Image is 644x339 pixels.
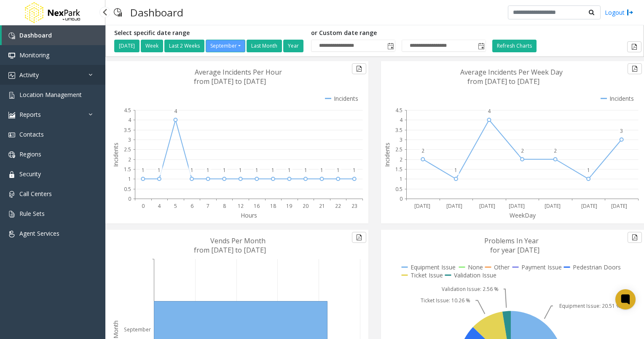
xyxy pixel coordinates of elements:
img: 'icon' [8,151,15,158]
text: 2.5 [395,146,402,153]
h5: or Custom date range [311,30,486,37]
text: 1 [320,167,323,174]
text: for year [DATE] [490,245,539,255]
text: 1 [191,167,193,174]
img: 'icon' [8,132,15,138]
text: Average Incidents Per Week Day [460,67,563,77]
text: [DATE] [581,202,597,210]
button: Week [141,40,163,52]
text: 1 [255,167,258,174]
img: 'icon' [8,32,15,39]
text: 1 [454,167,457,174]
span: Dashboard [19,31,52,39]
text: 1 [400,175,402,183]
text: 2 [421,147,424,154]
text: 1 [223,167,226,174]
text: 1 [158,167,161,174]
text: 18 [270,202,276,210]
text: 1 [239,167,242,174]
text: [DATE] [479,202,495,210]
text: 4.5 [124,107,131,114]
text: 4 [128,116,131,124]
text: 2.5 [124,146,131,153]
img: 'icon' [8,191,15,198]
button: Refresh Charts [492,40,537,52]
button: Last Month [247,40,282,52]
button: Last 2 Weeks [164,40,204,52]
text: 20 [303,202,309,210]
text: 1.5 [395,166,402,173]
text: 7 [207,202,209,210]
button: September [206,40,245,52]
text: 2 [128,156,131,163]
text: 0 [128,195,131,202]
text: 5 [174,202,177,210]
text: 4 [488,108,491,115]
a: Dashboard [2,25,105,45]
text: 8 [223,202,226,210]
button: Export to pdf [352,63,366,74]
span: Toggle popup [476,40,486,52]
text: Ticket Issue: 10.26 % [421,297,470,304]
text: WeekDay [510,211,536,219]
button: Export to pdf [352,232,366,243]
img: 'icon' [8,92,15,99]
text: 0.5 [395,186,402,193]
text: 0 [142,202,145,210]
span: Location Management [19,91,82,99]
text: 21 [319,202,325,210]
text: 4.5 [395,107,402,114]
span: Regions [19,150,41,158]
img: pageIcon [114,2,122,23]
text: Vends Per Month [210,236,266,245]
text: 4 [400,116,403,124]
text: from [DATE] to [DATE] [194,77,266,86]
span: Reports [19,110,41,118]
text: 12 [238,202,244,210]
img: logout [627,8,633,17]
text: 1 [128,175,131,183]
text: 2 [400,156,402,163]
img: 'icon' [8,72,15,79]
button: Export to pdf [628,232,642,243]
button: [DATE] [114,40,140,52]
text: 3.5 [124,126,131,134]
img: 'icon' [8,171,15,178]
text: 3 [128,136,131,143]
text: 4 [158,202,161,210]
button: Export to pdf [628,63,642,74]
text: 1 [353,167,356,174]
text: [DATE] [545,202,561,210]
text: 6 [191,202,193,210]
img: 'icon' [8,112,15,118]
text: 1 [304,167,307,174]
button: Export to pdf [627,41,641,52]
img: 'icon' [8,231,15,237]
span: Contacts [19,130,44,138]
span: Security [19,170,41,178]
button: Year [283,40,303,52]
text: 2 [521,147,524,154]
span: Call Centers [19,190,52,198]
span: Toggle popup [386,40,395,52]
text: 4 [174,108,177,115]
text: Hours [241,211,257,219]
text: [DATE] [414,202,430,210]
span: Agent Services [19,229,59,237]
text: [DATE] [446,202,462,210]
text: 16 [254,202,260,210]
span: Activity [19,71,39,79]
text: 1 [337,167,340,174]
img: 'icon' [8,211,15,218]
span: Monitoring [19,51,49,59]
text: 1 [587,167,590,174]
text: 1.5 [124,166,131,173]
text: from [DATE] to [DATE] [194,245,266,255]
text: 19 [286,202,292,210]
text: [DATE] [611,202,627,210]
span: Rule Sets [19,210,45,218]
text: 3 [620,127,623,135]
text: September [124,326,151,333]
text: 23 [352,202,357,210]
img: 'icon' [8,52,15,59]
